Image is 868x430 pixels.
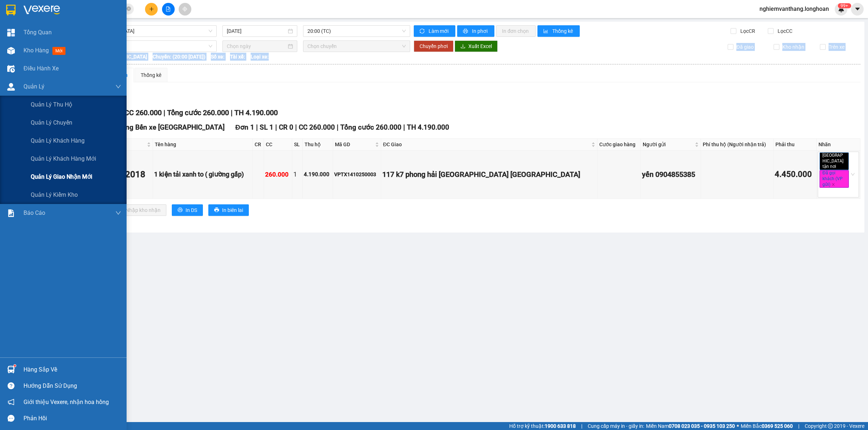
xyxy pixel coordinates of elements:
[340,123,401,131] span: Tổng cước 260.000
[7,209,15,217] img: solution-icon
[837,165,841,169] span: close
[460,44,465,49] span: download
[463,29,469,34] span: printer
[775,27,793,35] span: Lọc CC
[227,42,286,50] input: Chọn ngày
[256,123,258,131] span: |
[669,423,735,429] strong: 0708 023 035 - 0935 103 250
[337,123,339,131] span: |
[588,422,644,430] span: Cung cấp máy in - giấy in:
[31,190,78,199] span: Quản lý kiểm kho
[597,139,641,151] th: Cước giao hàng
[543,29,549,34] span: bar-chart
[24,47,49,54] span: Kho hàng
[335,140,374,148] span: Mã GD
[112,204,166,216] button: downloadNhập kho nhận
[838,3,851,8] sup: 755
[222,206,243,214] span: In biên lai
[29,123,225,131] span: [GEOGRAPHIC_DATA]: Văn phòng Bến xe [GEOGRAPHIC_DATA]
[299,123,335,131] span: CC 260.000
[179,3,191,16] button: aim
[31,100,72,109] span: Quản lý thu hộ
[457,25,494,37] button: printerIn phơi
[230,53,245,61] span: Tài xế:
[24,398,109,407] span: Giới thiệu Vexere, nhận hoa hồng
[455,40,498,52] button: downloadXuất Excel
[7,29,15,36] img: dashboard-icon
[7,65,15,73] img: warehouse-icon
[403,123,405,131] span: |
[820,170,849,188] span: Đã gọi khách (VP gửi)
[7,83,15,91] img: warehouse-icon
[279,123,293,131] span: CR 0
[166,6,171,12] span: file-add
[854,6,861,12] span: caret-down
[552,27,574,35] span: Thống kê
[820,152,849,170] span: [GEOGRAPHIC_DATA] tận nơi
[182,6,187,12] span: aim
[509,422,576,430] span: Hỗ trợ kỹ thuật:
[260,123,273,131] span: SL 1
[127,6,131,13] span: close-circle
[124,108,162,117] span: CC 260.000
[14,365,16,367] sup: 1
[253,139,264,151] th: CR
[24,381,121,391] div: Hướng dẫn sử dụng
[154,169,251,179] div: 1 kiện tải xanh to ( giường gấp)
[31,136,85,145] span: Quản lý khách hàng
[643,140,693,148] span: Người gửi
[178,207,183,213] span: printer
[24,364,121,375] div: Hàng sắp về
[733,43,757,51] span: Đã giao
[115,84,121,90] span: down
[414,25,455,37] button: syncLàm mới
[251,53,269,61] span: Loại xe:
[8,382,14,389] span: question-circle
[642,169,699,180] div: yến 0904855385
[304,170,332,179] div: 4.190.000
[149,6,154,12] span: plus
[545,423,576,429] strong: 1900 633 818
[145,3,158,16] button: plus
[52,47,65,55] span: mới
[24,82,44,91] span: Quản Lý
[8,415,14,422] span: message
[826,43,847,51] span: Trên xe
[7,47,15,55] img: warehouse-icon
[292,139,303,151] th: SL
[234,108,278,117] span: TH 4.190.000
[537,25,580,37] button: bar-chartThống kê
[737,425,739,427] span: ⚪️
[741,422,793,430] span: Miền Bắc
[8,399,14,405] span: notification
[24,64,59,73] span: Điều hành xe
[153,139,252,151] th: Tên hàng
[831,183,835,186] span: close
[303,139,333,151] th: Thu hộ
[211,53,225,61] span: Số xe:
[24,28,52,37] span: Tổng Quan
[293,169,301,179] div: 1
[141,71,161,79] div: Thống kê
[828,424,833,429] span: copyright
[127,6,131,11] span: close-circle
[407,123,449,131] span: TH 4.190.000
[646,422,735,430] span: Miền Nam
[265,170,291,179] div: 260.000
[208,204,249,216] button: printerIn biên lai
[6,5,16,16] img: logo-vxr
[798,422,799,430] span: |
[429,27,450,35] span: Làm mới
[581,422,582,430] span: |
[186,206,197,214] span: In DS
[7,366,15,373] img: warehouse-icon
[383,140,590,148] span: ĐC Giao
[307,26,406,36] span: 20:00 (TC)
[275,123,277,131] span: |
[701,139,774,151] th: Phí thu hộ (Người nhận trả)
[307,41,406,52] span: Chọn chuyến
[24,413,121,424] div: Phản hồi
[420,29,426,34] span: sync
[851,3,864,16] button: caret-down
[775,168,815,181] div: 4.450.000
